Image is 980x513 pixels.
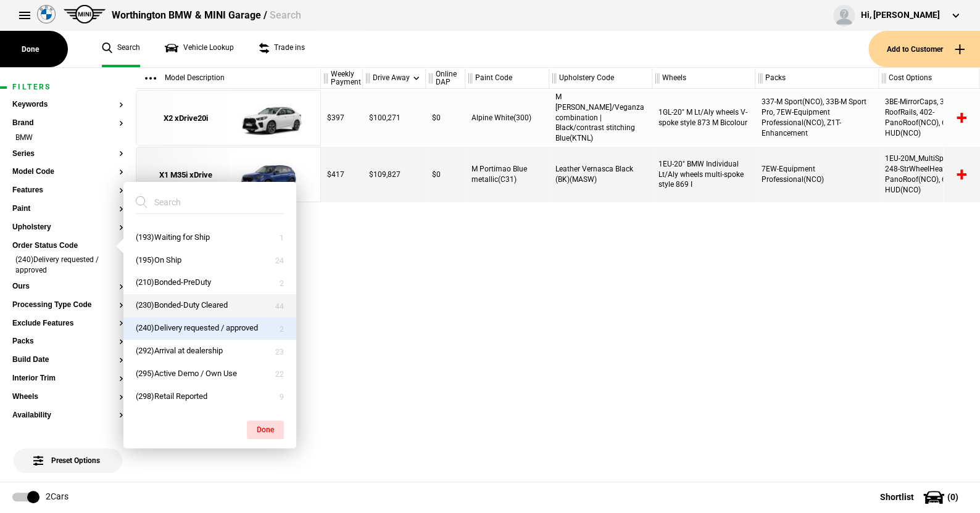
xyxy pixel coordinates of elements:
div: Drive Away [363,68,425,89]
span: Shortlist [880,493,914,501]
span: Search [269,9,301,21]
button: Add to Customer [868,31,980,67]
section: Order Status Code(240)Delivery requested / approved [12,242,123,282]
div: $0 [426,147,465,202]
button: Build Date [12,356,123,364]
section: Exclude Features [12,319,123,338]
div: Wheels [652,68,755,89]
button: Order Status Code [12,242,123,250]
input: Search [136,191,269,213]
div: Upholstery Code [549,68,652,89]
section: Processing Type Code [12,301,123,319]
div: 1GL-20" M Lt/Aly wheels V-spoke style 873 M Bicolour [652,90,755,146]
span: ( 0 ) [947,493,958,501]
section: Wheels [12,393,123,411]
button: Upholstery [12,223,123,232]
section: Packs [12,337,123,356]
button: Wheels [12,393,123,401]
a: Vehicle Lookup [165,31,234,67]
button: Interior Trim [12,374,123,383]
section: Ours [12,282,123,301]
h1: Filters [12,83,123,91]
button: Series [12,150,123,158]
button: Keywords [12,101,123,109]
div: 7EW-Equipment Professional(NCO) [755,147,879,202]
img: bmw.png [37,5,56,23]
div: Packs [755,68,878,89]
button: (195)On Ship [123,249,296,272]
button: Paint [12,205,123,213]
img: cosySec [228,147,314,203]
div: Hi, [PERSON_NAME] [861,9,940,22]
button: Shortlist(0) [862,482,980,512]
section: Paint [12,205,123,223]
button: (193)Waiting for Ship [123,226,296,249]
div: Leather Vernasca Black (BK)(MASW) [549,147,652,202]
div: M Portimao Blue metallic(C31) [465,147,549,202]
section: BrandBMW [12,119,123,150]
img: mini.png [64,5,106,23]
button: (298)Retail Reported [123,385,296,408]
a: X2 xDrive20i [143,91,228,146]
div: 3BE-MirrorCaps, 3MC-RoofRails, 402-PanoRoof(NCO), 610-HUD(NCO) [879,90,979,146]
div: 1EU-20M_MultiSpk869, 248-StrWheelHeat, 402-PanoRoof(NCO), 610-HUD(NCO) [879,147,979,202]
div: 1EU-20" BMW Individual Lt/Aly wheels multi-spoke style 869 I [652,147,755,202]
div: Model Description [136,68,320,89]
button: (210)Bonded-PreDuty [123,271,296,294]
button: Packs [12,337,123,346]
div: $109,827 [363,147,426,202]
section: Build Date [12,356,123,374]
button: Features [12,186,123,195]
button: Model Code [12,168,123,176]
div: Cost Options [879,68,979,89]
img: cosySec [228,91,314,146]
section: Features [12,186,123,205]
div: 2 Cars [46,491,69,503]
div: Online DAP [426,68,465,89]
a: X1 M35i xDrive [143,147,228,203]
li: (240)Delivery requested / approved [12,255,123,277]
div: $397 [321,90,363,146]
button: (292)Arrival at dealership [123,340,296,363]
section: Availability [12,411,123,430]
button: Availability [12,411,123,420]
section: Upholstery [12,223,123,242]
button: (230)Bonded-Duty Cleared [123,294,296,317]
li: BMW [12,133,123,145]
div: Alpine White(300) [465,90,549,146]
section: Model Code [12,168,123,186]
button: (295)Active Demo / Own Use [123,363,296,385]
div: M [PERSON_NAME]/Veganza combination | Black/contrast stitching Blue(KTNL) [549,90,652,146]
a: Trade ins [259,31,305,67]
span: Preset Options [36,441,100,465]
button: (240)Delivery requested / approved [123,317,296,340]
div: $0 [426,90,465,146]
button: Done [247,421,284,439]
div: X2 xDrive20i [164,113,208,124]
section: Series [12,150,123,168]
button: Processing Type Code [12,301,123,310]
div: $417 [321,147,363,202]
div: X1 M35i xDrive [159,170,212,181]
div: Worthington BMW & MINI Garage / [112,9,301,22]
button: Ours [12,282,123,291]
div: 337-M Sport(NCO), 33B-M Sport Pro, 7EW-Equipment Professional(NCO), Z1T-Enhancement [755,90,879,146]
section: Keywords [12,101,123,119]
section: Interior Trim [12,374,123,393]
button: Brand [12,119,123,128]
div: $100,271 [363,90,426,146]
button: Exclude Features [12,319,123,328]
div: Paint Code [465,68,549,89]
a: Search [102,31,140,67]
div: Weekly Payment [321,68,362,89]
